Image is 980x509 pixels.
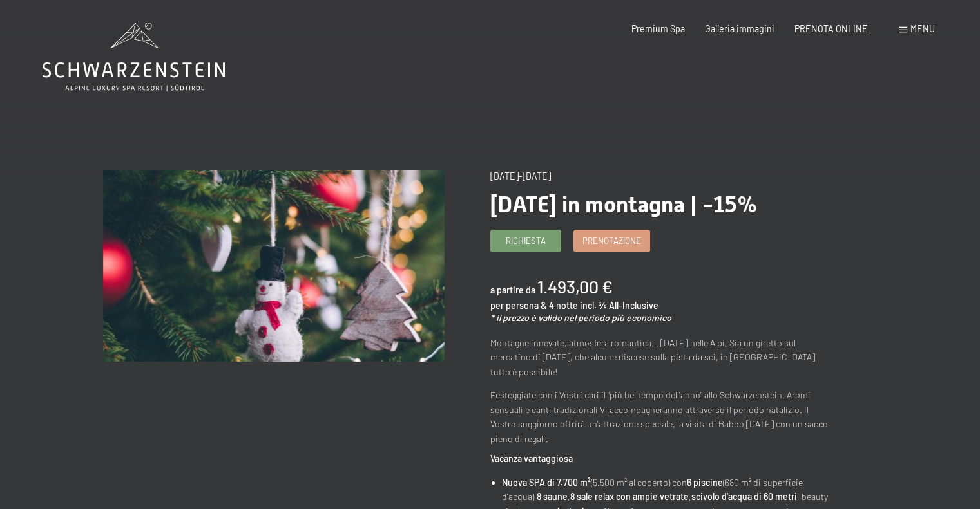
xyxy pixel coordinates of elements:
[537,491,568,502] strong: 8 saune
[490,453,573,464] strong: Vacanza vantaggiosa
[691,491,797,502] strong: scivolo d'acqua di 60 metri
[490,191,757,217] span: [DATE] in montagna | -15%
[490,312,671,323] em: * il prezzo è valido nel periodo più economico
[490,336,832,380] p: Montagne innevate, atmosfera romantica… [DATE] nelle Alpi. Sia un giretto sul mercatino di [DATE]...
[687,477,723,488] strong: 6 piscine
[580,300,658,311] span: incl. ¾ All-Inclusive
[490,300,547,311] span: per persona &
[490,284,535,295] span: a partire da
[549,300,578,311] span: 4 notte
[537,276,613,297] b: 1.493,00 €
[582,235,641,246] span: Prenotazione
[570,491,689,502] strong: 8 sale relax con ampie vetrate
[506,235,546,246] span: Richiesta
[910,23,935,34] span: Menu
[491,230,561,252] a: Richiesta
[490,388,832,446] p: Festeggiate con i Vostri cari il "più bel tempo dell'anno" allo Schwarzenstein. Aromi sensuali e ...
[631,23,685,34] a: Premium Spa
[705,23,774,34] a: Galleria immagini
[574,230,649,252] a: Prenotazione
[103,170,445,362] img: Natale in montagna | -15%
[794,23,868,34] a: PRENOTA ONLINE
[490,171,551,181] span: [DATE]-[DATE]
[502,477,591,488] strong: Nuova SPA di 7.700 m²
